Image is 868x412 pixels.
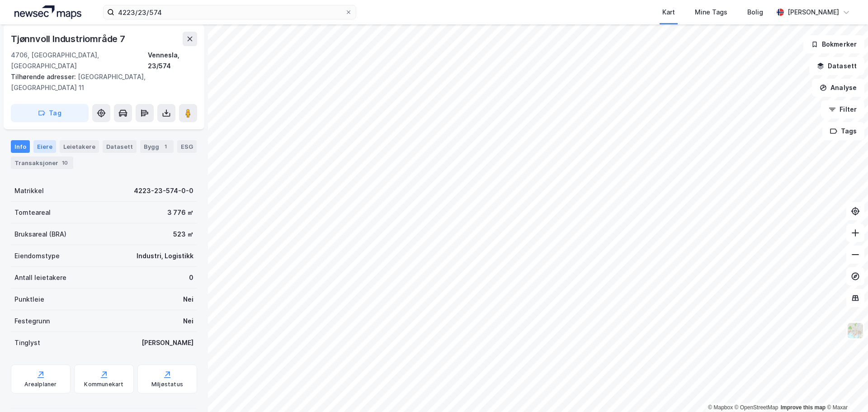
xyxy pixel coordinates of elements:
[134,185,193,196] div: 4223-23-574-0-0
[142,337,193,348] div: [PERSON_NAME]
[161,142,170,151] div: 1
[33,140,56,153] div: Eiere
[735,404,778,411] a: OpenStreetMap
[11,156,73,169] div: Transaksjoner
[11,73,78,81] span: Tilhørende adresser:
[823,369,868,412] iframe: Chat Widget
[137,251,193,261] div: Industri, Logistikk
[662,7,675,18] div: Kart
[708,404,733,411] a: Mapbox
[847,322,864,339] img: Z
[14,316,50,327] div: Festegrunn
[151,381,183,388] div: Miljøstatus
[60,158,70,167] div: 10
[177,140,197,153] div: ESG
[189,272,193,283] div: 0
[11,71,190,93] div: [GEOGRAPHIC_DATA], [GEOGRAPHIC_DATA] 11
[695,7,727,18] div: Mine Tags
[14,5,81,19] img: logo.a4113a55bc3d86da70a041830d287a7e.svg
[11,104,89,122] button: Tag
[822,122,864,140] button: Tags
[812,79,864,97] button: Analyse
[14,294,44,305] div: Punktleie
[788,7,839,18] div: [PERSON_NAME]
[183,316,193,327] div: Nei
[114,5,345,19] input: Søk på adresse, matrikkel, gårdeiere, leietakere eller personer
[140,140,174,153] div: Bygg
[14,272,66,283] div: Antall leietakere
[148,50,197,71] div: Vennesla, 23/574
[11,140,30,153] div: Info
[173,229,193,240] div: 523 ㎡
[781,404,826,411] a: Improve this map
[60,140,99,153] div: Leietakere
[821,100,864,118] button: Filter
[11,50,148,71] div: 4706, [GEOGRAPHIC_DATA], [GEOGRAPHIC_DATA]
[803,35,864,53] button: Bokmerker
[823,369,868,412] div: Kontrollprogram for chat
[14,207,51,218] div: Tomteareal
[24,381,57,388] div: Arealplaner
[103,140,137,153] div: Datasett
[14,251,60,261] div: Eiendomstype
[183,294,193,305] div: Nei
[747,7,763,18] div: Bolig
[14,337,40,348] div: Tinglyst
[809,57,864,75] button: Datasett
[11,32,127,46] div: Tjønnvoll Industriområde 7
[167,207,193,218] div: 3 776 ㎡
[14,185,44,196] div: Matrikkel
[84,381,123,388] div: Kommunekart
[14,229,66,240] div: Bruksareal (BRA)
